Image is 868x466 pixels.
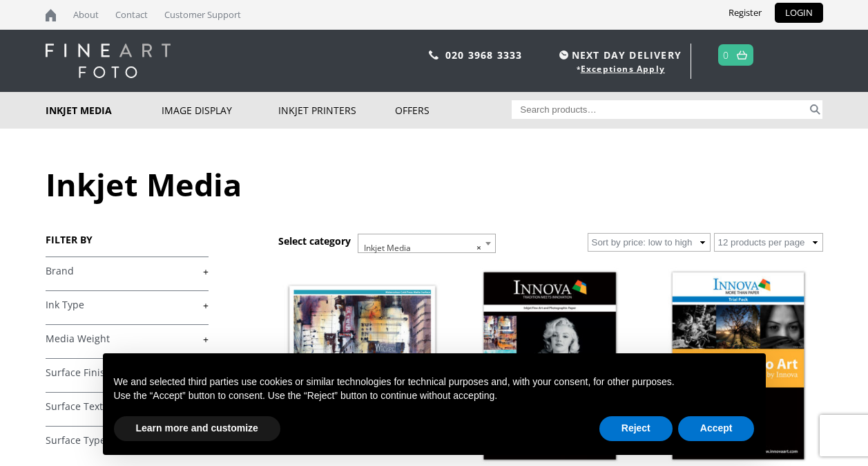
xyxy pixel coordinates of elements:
[395,92,512,129] a: Offers
[445,48,523,62] a: 020 3968 3333
[46,257,209,284] h4: Brand
[723,45,729,65] a: 0
[46,324,209,352] h4: Media Weight
[599,416,673,441] button: Reject
[588,233,711,252] select: Shop order
[162,92,278,129] a: Image Display
[429,50,438,59] img: phone.svg
[46,233,209,246] h3: FILTER BY
[559,50,568,59] img: time.svg
[278,92,395,129] a: Inkjet Printers
[46,44,171,78] img: logo-white.svg
[46,426,209,454] h4: Surface Type
[114,389,755,403] p: Use the “Accept” button to consent. Use the “Reject” button to continue without accepting.
[807,100,823,119] button: Search
[476,239,481,258] span: ×
[46,366,209,380] a: +
[718,3,772,23] a: Register
[556,47,682,63] span: NEXT DAY DELIVERY
[358,234,495,262] span: Inkjet Media
[737,50,747,59] img: basket.svg
[581,63,665,75] a: Exceptions Apply
[358,234,496,253] span: Inkjet Media
[92,342,777,466] div: Notice
[46,392,209,420] h4: Surface Texture
[46,290,209,318] h4: Ink Type
[46,358,209,386] h4: Surface Finish
[46,265,209,278] a: +
[278,234,351,248] h3: Select category
[46,92,162,129] a: Inkjet Media
[775,3,823,23] a: LOGIN
[46,434,209,447] a: +
[46,163,823,205] h1: Inkjet Media
[46,400,209,413] a: +
[678,416,755,441] button: Accept
[114,375,755,389] p: We and selected third parties use cookies or similar technologies for technical purposes and, wit...
[46,299,209,312] a: +
[46,333,209,346] a: +
[114,416,280,441] button: Learn more and customize
[512,100,807,119] input: Search products…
